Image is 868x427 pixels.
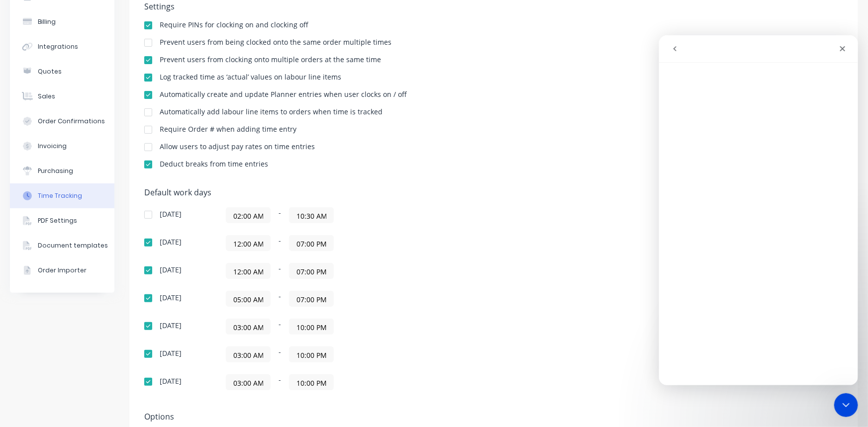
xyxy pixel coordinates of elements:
div: Require Order # when adding time entry [160,126,296,133]
input: Finish [289,263,333,278]
div: [DATE] [160,266,182,273]
div: Automatically add labour line items to orders when time is tracked [160,108,383,115]
div: - [226,263,475,279]
div: Log tracked time as ‘actual’ values on labour line items [160,74,341,81]
div: Prevent users from clocking onto multiple orders at the same time [160,56,381,63]
div: [DATE] [160,322,182,329]
div: PDF Settings [38,216,77,225]
div: Sales [38,92,55,101]
div: Deduct breaks from time entries [160,161,268,168]
div: Order Importer [38,266,87,275]
div: [DATE] [160,378,182,385]
div: - [226,291,475,307]
div: Order Confirmations [38,117,105,126]
div: Billing [38,17,56,26]
div: [DATE] [160,239,182,246]
div: - [226,346,475,362]
input: Finish [289,291,333,306]
div: Allow users to adjust pay rates on time entries [160,143,315,150]
div: Prevent users from being clocked onto the same order multiple times [160,39,391,46]
div: - [226,207,475,223]
button: Time Tracking [10,183,114,208]
button: Order Confirmations [10,109,114,134]
div: - [226,319,475,335]
input: Start [226,319,270,334]
h5: Settings [144,2,843,11]
div: Invoicing [38,142,67,151]
input: Start [226,291,270,306]
input: Finish [289,375,333,390]
input: Finish [289,208,333,223]
input: Start [226,263,270,278]
input: Finish [289,347,333,362]
input: Start [226,208,270,223]
h5: Default work days [144,188,843,197]
div: - [226,235,475,251]
div: [DATE] [160,294,182,301]
button: Integrations [10,34,114,59]
input: Start [226,375,270,390]
div: Purchasing [38,167,73,175]
div: Quotes [38,67,62,76]
div: [DATE] [160,350,182,357]
div: - [226,374,475,390]
button: PDF Settings [10,208,114,233]
div: [DATE] [160,211,182,218]
div: Require PINs for clocking on and clocking off [160,21,308,28]
div: Automatically create and update Planner entries when user clocks on / off [160,91,407,98]
button: Sales [10,84,114,109]
div: Document templates [38,241,108,250]
button: Invoicing [10,134,114,159]
button: Billing [10,9,114,34]
div: Time Tracking [38,191,82,200]
h5: Options [144,412,843,422]
button: Order Importer [10,258,114,283]
iframe: Intercom live chat [834,393,858,417]
input: Start [226,347,270,362]
iframe: Intercom live chat [659,35,858,385]
input: Start [226,236,270,251]
input: Finish [289,236,333,251]
button: Quotes [10,59,114,84]
button: Document templates [10,233,114,258]
input: Finish [289,319,333,334]
div: Integrations [38,42,78,51]
button: Purchasing [10,159,114,183]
